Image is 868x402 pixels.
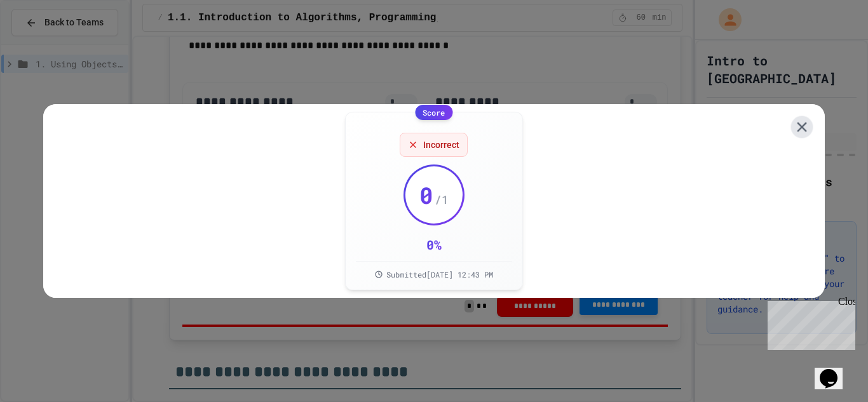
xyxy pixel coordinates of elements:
[815,351,855,389] iframe: chat widget
[426,236,442,253] div: 0 %
[763,296,855,350] iframe: chat widget
[5,5,88,81] div: Chat with us now!Close
[423,138,459,151] span: Incorrect
[419,182,433,208] span: 0
[415,105,452,120] div: Score
[435,191,449,208] span: / 1
[386,269,493,279] span: Submitted [DATE] 12:43 PM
